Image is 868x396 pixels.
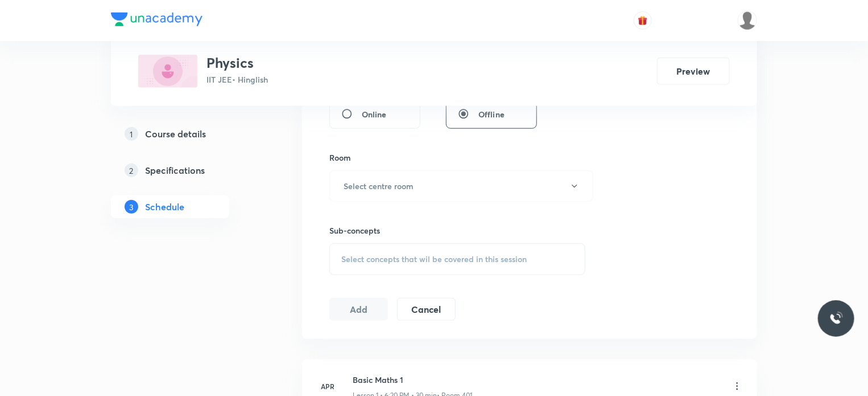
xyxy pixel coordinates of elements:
[657,58,730,85] button: Preview
[125,200,138,214] p: 3
[111,13,202,29] a: Company Logo
[478,108,505,120] span: Offline
[353,374,472,386] h6: Basic Maths 1
[206,55,268,71] h3: Physics
[341,255,527,264] span: Select concepts that wil be covered in this session
[316,381,339,391] h6: Apr
[145,200,184,214] h5: Schedule
[829,312,843,325] img: ttu
[329,224,585,236] h6: Sub-concepts
[329,152,351,164] h6: Room
[397,298,456,321] button: Cancel
[738,11,757,30] img: Dhirendra singh
[111,13,202,26] img: Company Logo
[111,123,266,145] a: 1Course details
[138,55,197,88] img: 45081D3B-6D13-4A9B-8257-2562603E528C_plus.png
[329,298,388,321] button: Add
[125,164,138,177] p: 2
[344,180,414,192] h6: Select centre room
[634,11,652,30] button: avatar
[145,164,205,177] h5: Specifications
[125,127,138,141] p: 1
[145,127,206,141] h5: Course details
[111,159,266,182] a: 2Specifications
[362,108,387,120] span: Online
[329,170,593,202] button: Select centre room
[206,74,268,85] p: IIT JEE • Hinglish
[638,15,648,26] img: avatar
